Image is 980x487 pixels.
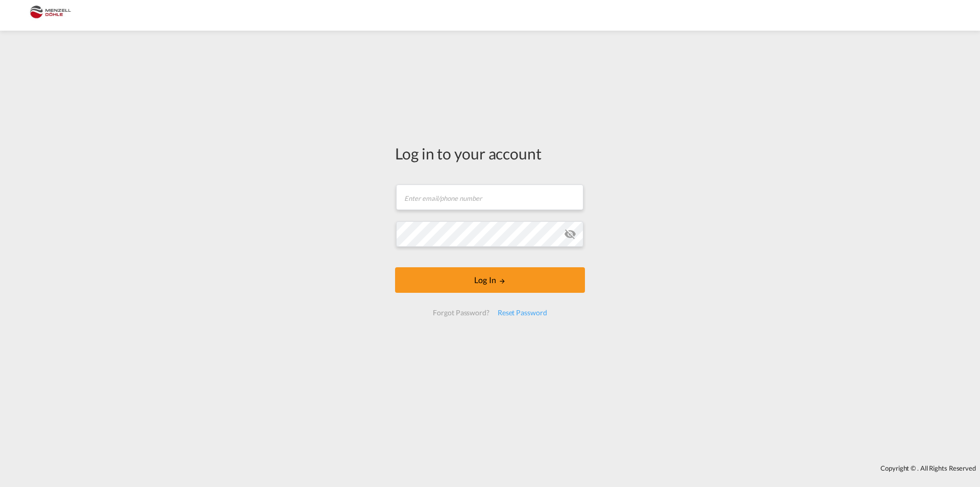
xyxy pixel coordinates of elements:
div: Reset Password [494,304,551,322]
div: Forgot Password? [429,304,493,322]
input: Enter email/phone number [396,184,583,210]
button: LOGIN [395,267,585,293]
md-icon: icon-eye-off [564,228,576,240]
img: 5c2b1670644e11efba44c1e626d722bd.JPG [15,4,84,27]
div: Log in to your account [395,143,585,164]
